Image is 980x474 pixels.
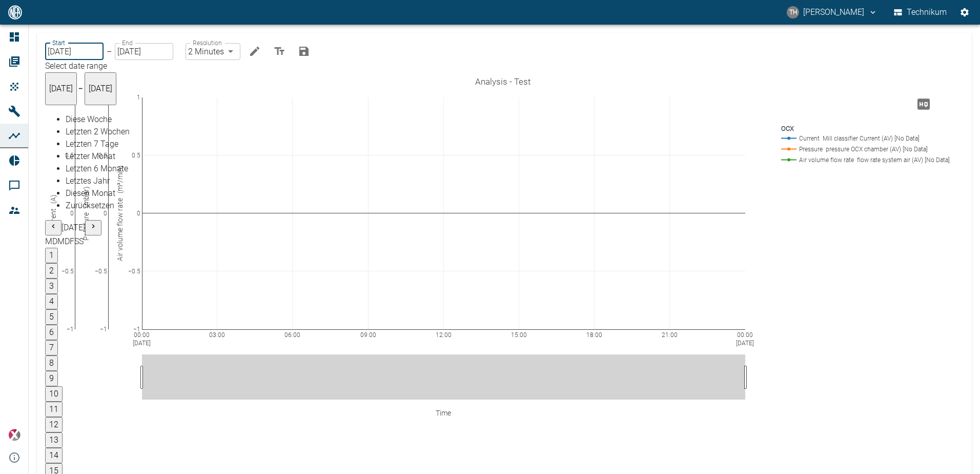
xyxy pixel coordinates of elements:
[45,386,63,402] button: 10
[45,402,63,417] button: 11
[66,187,130,200] div: Diesen Monat
[66,114,112,124] span: Diese Woche
[911,98,936,108] span: Load high Res
[45,448,63,463] button: 14
[45,355,58,371] button: 8
[45,309,58,325] button: 5
[70,236,74,246] span: Freitag
[186,43,240,60] div: 2 Minutes
[8,429,21,441] img: Xplore Logo
[66,150,130,163] div: Letzter Monat
[66,200,130,212] div: Zurücksetzen
[77,84,85,94] h5: –
[79,236,84,246] span: Sonntag
[66,164,128,173] span: Letzten 6 Monate
[122,38,132,47] label: End
[115,43,173,60] input: MM/DD/YYYY
[66,126,130,138] div: Letzten 2 Wochen
[244,41,265,62] button: Edit
[269,41,290,62] button: Change Name
[45,432,63,448] button: 13
[49,84,73,93] span: [DATE]
[45,263,58,279] button: 2
[52,236,57,246] span: Dienstag
[787,6,799,18] div: TH
[66,188,115,198] span: Diesen Monat
[45,43,104,60] input: MM/DD/YYYY
[45,371,58,386] button: 9
[66,163,130,175] div: Letzten 6 Monate
[65,236,70,246] span: Donnerstag
[62,223,85,232] span: [DATE]
[45,417,63,432] button: 12
[955,3,974,22] button: Settings
[89,84,112,93] span: [DATE]
[66,127,130,136] span: Letzten 2 Wochen
[294,41,314,62] button: Save Changes
[45,294,58,309] button: 4
[66,113,130,126] div: Diese Woche
[66,175,130,187] div: Letztes Jahr
[45,340,58,355] button: 7
[66,176,110,186] span: Letztes Jahr
[57,236,65,246] span: Mittwoch
[45,236,52,246] span: Montag
[66,138,130,150] div: Letzten 7 Tage
[45,248,58,263] button: 1
[45,72,77,105] button: [DATE]
[892,3,949,22] button: Technikum
[85,72,116,105] button: [DATE]
[785,3,879,22] button: thomas.hosten@neuman-esser.de
[66,201,114,210] span: Zurücksetzen
[45,61,107,71] span: Select date range
[193,38,221,47] label: Resolution
[52,38,65,47] label: Start
[66,139,118,149] span: Letzten 7 Tage
[7,5,23,19] img: logo
[107,46,112,57] p: –
[45,325,58,340] button: 6
[66,151,115,161] span: Letzter Monat
[45,279,58,294] button: 3
[85,220,101,235] button: Next month
[74,236,79,246] span: Samstag
[45,220,62,235] button: Previous month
